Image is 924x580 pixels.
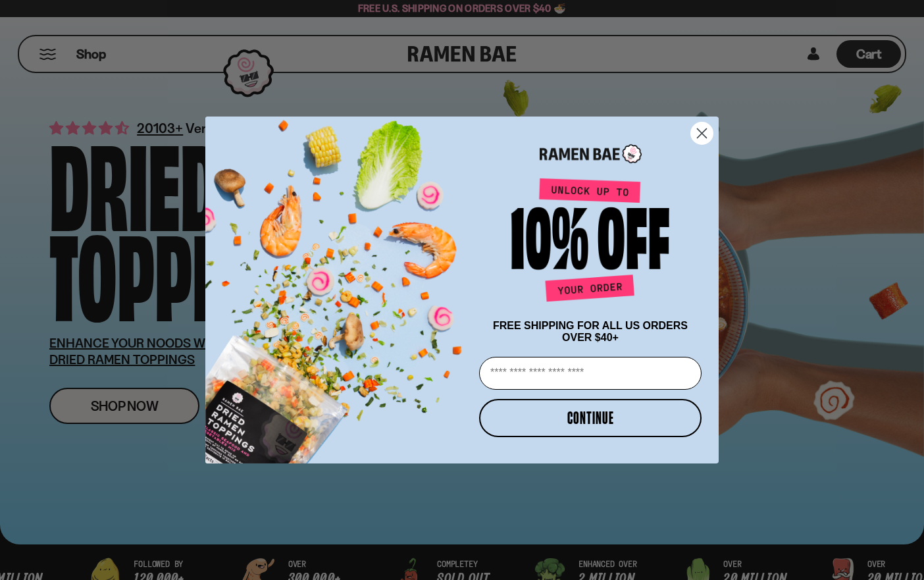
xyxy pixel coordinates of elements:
img: ce7035ce-2e49-461c-ae4b-8ade7372f32c.png [205,105,474,463]
button: CONTINUE [479,399,702,437]
button: Close dialog [690,122,713,145]
span: FREE SHIPPING FOR ALL US ORDERS OVER $40+ [493,320,688,343]
img: Ramen Bae Logo [540,143,642,165]
img: Unlock up to 10% off [508,178,673,307]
